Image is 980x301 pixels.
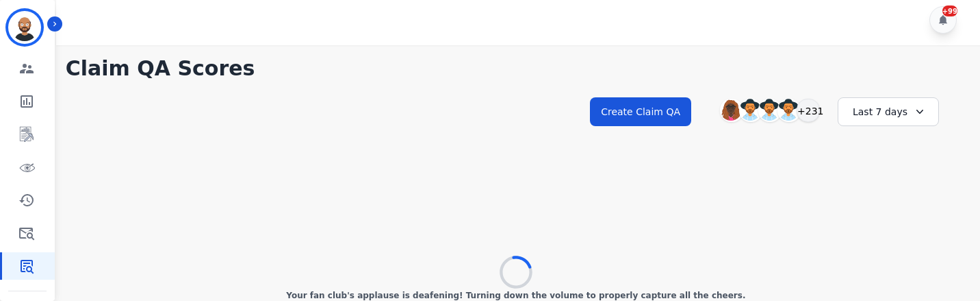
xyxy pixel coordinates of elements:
div: Last 7 days [838,97,939,126]
p: Your fan club's applause is deafening! Turning down the volume to properly capture all the cheers. [286,290,745,301]
div: +99 [942,5,957,16]
button: Create Claim QA [590,97,691,126]
h1: Claim QA Scores [66,56,966,81]
div: +231 [797,99,820,122]
img: Bordered avatar [8,11,41,44]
